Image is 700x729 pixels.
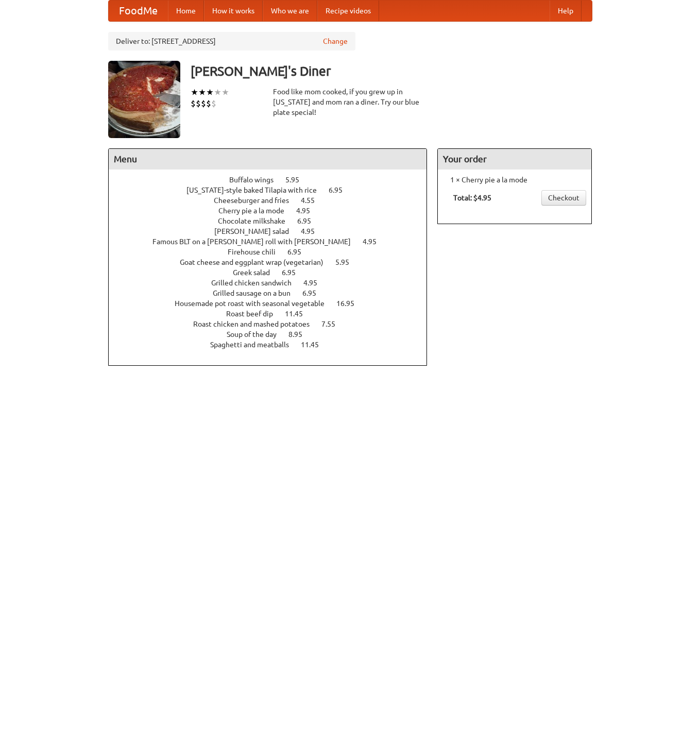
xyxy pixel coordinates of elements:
[226,310,283,318] span: Roast beef dip
[193,320,320,328] span: Roast chicken and mashed potatoes
[227,330,287,338] span: Soup of the day
[273,87,428,117] div: Food like mom cooked, if you grew up in [US_STATE] and mom ran a diner. Try our blue plate special!
[109,1,168,21] a: FoodMe
[323,36,348,46] a: Change
[211,279,302,287] span: Grilled chicken sandwich
[285,176,310,184] span: 5.95
[204,1,263,21] a: How it works
[296,207,320,215] span: 4.95
[193,320,354,328] a: Roast chicken and mashed potatoes 7.55
[211,98,216,109] li: $
[206,87,214,98] li: ★
[175,299,373,308] a: Housemade pot roast with seasonal vegetable 16.95
[221,87,229,98] li: ★
[301,196,325,205] span: 4.55
[228,248,320,256] a: Firehouse chili 6.95
[213,289,335,297] a: Grilled sausage on a bun 6.95
[198,87,206,98] li: ★
[201,98,206,109] li: $
[285,310,313,318] span: 11.45
[329,186,353,194] span: 6.95
[210,341,299,349] span: Spaghetti and meatballs
[211,279,336,287] a: Grilled chicken sandwich 4.95
[336,299,365,308] span: 16.95
[213,289,301,297] span: Grilled sausage on a bun
[180,258,368,266] a: Goat cheese and eggplant wrap (vegetarian) 5.95
[152,238,361,246] span: Famous BLT on a [PERSON_NAME] roll with [PERSON_NAME]
[214,227,334,235] a: [PERSON_NAME] salad 4.95
[214,196,334,205] a: Cheeseburger and fries 4.55
[443,175,586,185] li: 1 × Cherry pie a la mode
[335,258,360,266] span: 5.95
[550,1,582,21] a: Help
[175,299,335,308] span: Housemade pot roast with seasonal vegetable
[218,207,329,215] a: Cherry pie a la mode 4.95
[186,186,327,194] span: [US_STATE]-style baked Tilapia with rice
[263,1,317,21] a: Who we are
[214,227,299,235] span: [PERSON_NAME] salad
[227,330,321,338] a: Soup of the day 8.95
[228,248,286,256] span: Firehouse chili
[186,186,362,194] a: [US_STATE]-style baked Tilapia with rice 6.95
[108,32,355,50] div: Deliver to: [STREET_ADDRESS]
[317,1,379,21] a: Recipe videos
[191,98,196,109] li: $
[214,87,221,98] li: ★
[302,289,327,297] span: 6.95
[214,196,299,205] span: Cheeseburger and fries
[180,258,334,266] span: Goat cheese and eggplant wrap (vegetarian)
[218,217,296,225] span: Chocolate milkshake
[191,87,198,98] li: ★
[152,238,396,246] a: Famous BLT on a [PERSON_NAME] roll with [PERSON_NAME] 4.95
[438,149,591,169] h4: Your order
[287,248,312,256] span: 6.95
[282,268,306,277] span: 6.95
[288,330,313,338] span: 8.95
[206,98,211,109] li: $
[301,341,329,349] span: 11.45
[226,310,322,318] a: Roast beef dip 11.45
[210,341,338,349] a: Spaghetti and meatballs 11.45
[301,227,325,235] span: 4.95
[229,176,318,184] a: Buffalo wings 5.95
[321,320,346,328] span: 7.55
[363,238,387,246] span: 4.95
[108,61,180,138] img: angular.jpg
[168,1,204,21] a: Home
[218,217,330,225] a: Chocolate milkshake 6.95
[233,268,280,277] span: Greek salad
[218,207,295,215] span: Cherry pie a la mode
[196,98,201,109] li: $
[453,194,491,202] b: Total: $4.95
[297,217,321,225] span: 6.95
[303,279,328,287] span: 4.95
[109,149,427,169] h4: Menu
[233,268,315,277] a: Greek salad 6.95
[191,61,592,81] h3: [PERSON_NAME]'s Diner
[541,190,586,206] a: Checkout
[229,176,284,184] span: Buffalo wings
